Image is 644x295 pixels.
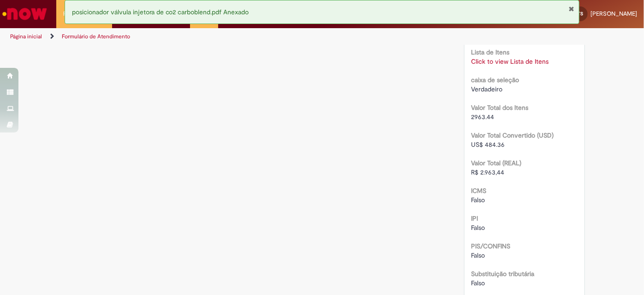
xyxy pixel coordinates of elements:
button: Fechar Notificação [568,5,574,12]
b: caixa de seleção [471,76,519,84]
span: Falso [471,223,485,232]
b: IPI [471,214,478,223]
span: Requisições [63,9,95,18]
b: Valor Total dos Itens [471,103,529,112]
span: Falso [471,251,485,259]
a: Formulário de Atendimento [62,33,130,40]
span: posicionador válvula injetora de co2 carboblend.pdf Anexado [72,8,249,16]
span: 2963.44 [471,113,495,121]
b: PIS/CONFINS [471,242,511,250]
span: [PERSON_NAME] [590,10,637,18]
ul: Trilhas de página [7,28,423,45]
span: Falso [471,196,485,204]
span: Falso [471,279,485,287]
span: TS [578,11,583,17]
img: ServiceNow [1,5,48,23]
span: R$ 2.963,44 [471,168,505,176]
a: Click to view Lista de Itens [471,57,549,66]
b: ICMS [471,187,487,195]
span: Verdadeiro [471,85,503,93]
a: Página inicial [10,33,42,40]
span: US$ 484.36 [471,140,505,149]
b: Valor Total (REAL) [471,159,522,167]
b: Lista de Itens [471,48,510,56]
b: Substituição tributária [471,270,535,278]
b: Valor Total Convertido (USD) [471,131,554,139]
